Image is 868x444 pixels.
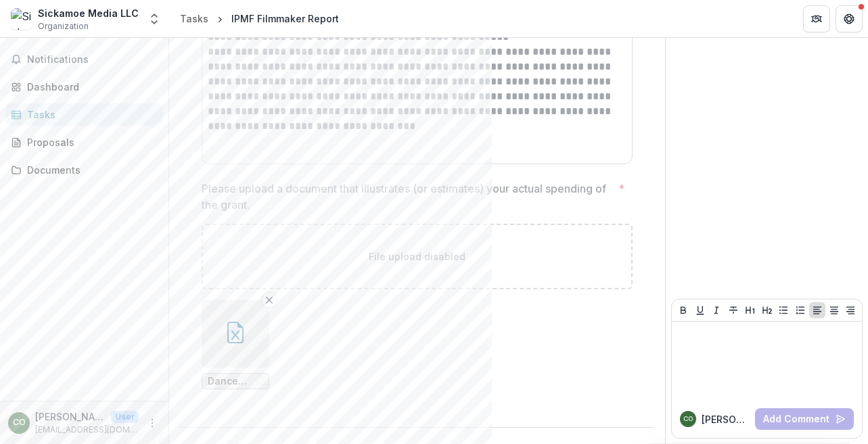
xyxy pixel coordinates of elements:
[180,11,208,26] div: Tasks
[27,54,158,66] span: Notifications
[708,302,725,318] button: Italicize
[27,107,152,122] div: Tasks
[11,8,32,30] img: Sickamoe Media LLC
[27,163,152,177] div: Documents
[755,408,854,430] button: Add Comment
[27,80,152,94] div: Dashboard
[675,302,691,318] button: Bold
[5,103,163,126] a: Tasks
[231,11,339,26] div: IPMF Filmmaker Report
[208,376,263,387] span: Dance Legends of Philly IPMF grant spending (1).xlsx
[111,411,139,423] p: User
[5,76,163,98] a: Dashboard
[35,410,106,424] p: [PERSON_NAME]
[202,300,269,389] div: Remove FileDance Legends of Philly IPMF grant spending (1).xlsx
[145,5,164,32] button: Open entity switcher
[775,302,792,318] button: Bullet List
[175,9,344,28] nav: breadcrumb
[725,302,741,318] button: Strike
[742,302,758,318] button: Heading 1
[261,292,277,308] button: Remove File
[5,131,163,153] a: Proposals
[175,9,214,28] a: Tasks
[842,302,859,318] button: Align Right
[803,5,830,32] button: Partners
[692,302,708,318] button: Underline
[683,416,693,422] div: Cassie Owens
[759,302,775,318] button: Heading 2
[144,415,160,431] button: More
[792,302,808,318] button: Ordered List
[702,412,750,426] p: [PERSON_NAME]
[809,302,825,318] button: Align Left
[5,49,163,70] button: Notifications
[27,135,152,149] div: Proposals
[38,20,89,32] span: Organization
[836,5,863,32] button: Get Help
[13,418,26,427] div: Cassie Owens
[202,180,613,213] p: Please upload a document that illustrates (or estimates) your actual spending of the grant.
[5,159,163,181] a: Documents
[35,424,139,436] p: [EMAIL_ADDRESS][DOMAIN_NAME]
[826,302,842,318] button: Align Center
[38,6,139,20] div: Sickamoe Media LLC
[369,249,465,264] p: File upload disabled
